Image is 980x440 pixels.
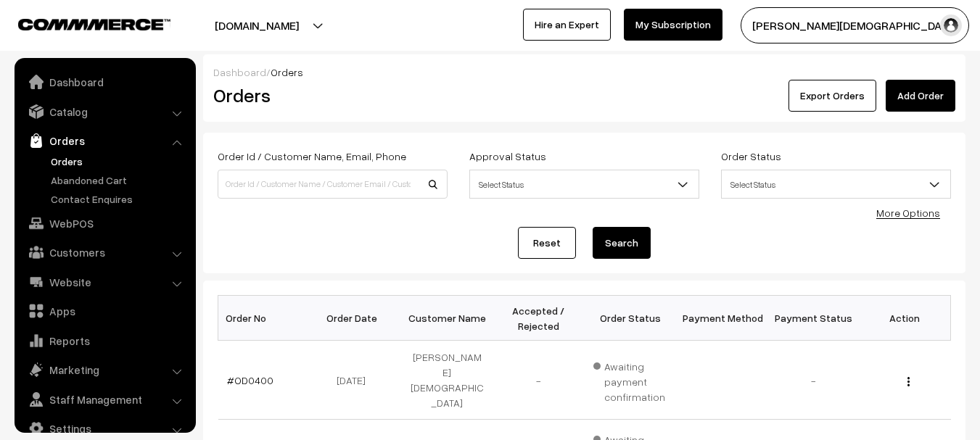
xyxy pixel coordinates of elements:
a: Reset [518,227,576,259]
label: Order Id / Customer Name, Email, Phone [218,149,406,164]
span: Orders [271,66,303,78]
td: [DATE] [310,341,401,420]
a: Reports [18,328,191,354]
a: Contact Enquires [47,191,191,207]
a: Marketing [18,357,191,383]
button: Search [593,227,651,259]
span: Select Status [721,170,951,199]
h2: Orders [213,84,446,107]
th: Customer Name [401,296,493,341]
label: Order Status [721,149,781,164]
img: COMMMERCE [18,19,170,30]
a: Customers [18,239,191,265]
a: Abandoned Cart [47,173,191,188]
td: - [767,341,859,420]
a: Apps [18,298,191,324]
a: Orders [18,128,191,154]
input: Order Id / Customer Name / Customer Email / Customer Phone [218,170,448,199]
button: [PERSON_NAME][DEMOGRAPHIC_DATA] [741,7,969,43]
a: Dashboard [213,66,266,78]
span: Awaiting payment confirmation [593,355,667,404]
label: Approval Status [469,149,546,164]
a: My Subscription [624,9,722,41]
span: Select Status [469,170,699,199]
button: [DOMAIN_NAME] [164,7,350,43]
th: Payment Status [767,296,859,341]
span: Select Status [722,172,950,197]
td: [PERSON_NAME][DEMOGRAPHIC_DATA] [401,341,493,420]
th: Action [859,296,950,341]
a: More Options [876,207,940,219]
img: Menu [907,377,910,386]
a: Dashboard [18,69,191,95]
a: #OD0400 [227,374,273,386]
th: Order No [218,296,310,341]
div: / [213,65,955,80]
a: Hire an Expert [523,9,611,41]
a: Add Order [886,80,955,112]
a: Orders [47,154,191,169]
a: WebPOS [18,210,191,236]
th: Payment Method [676,296,767,341]
th: Order Status [585,296,676,341]
a: COMMMERCE [18,14,145,32]
span: Select Status [470,172,699,197]
a: Catalog [18,99,191,125]
th: Order Date [310,296,401,341]
a: Website [18,269,191,295]
button: Export Orders [788,80,876,112]
td: - [493,341,584,420]
img: user [940,14,962,36]
th: Accepted / Rejected [493,296,584,341]
a: Staff Management [18,386,191,412]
